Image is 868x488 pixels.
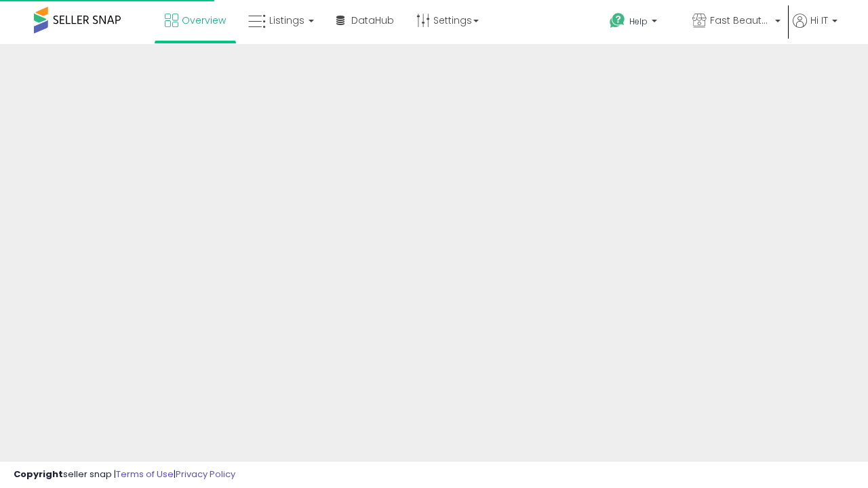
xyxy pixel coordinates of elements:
[351,14,394,27] span: DataHub
[793,14,837,44] a: Hi IT
[269,14,304,27] span: Listings
[810,14,828,27] span: Hi IT
[14,468,63,481] strong: Copyright
[599,2,680,44] a: Help
[710,14,771,27] span: Fast Beauty ([GEOGRAPHIC_DATA])
[609,12,626,29] i: Get Help
[182,14,226,27] span: Overview
[629,16,648,27] span: Help
[14,468,235,481] div: seller snap | |
[176,468,235,481] a: Privacy Policy
[116,468,174,481] a: Terms of Use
